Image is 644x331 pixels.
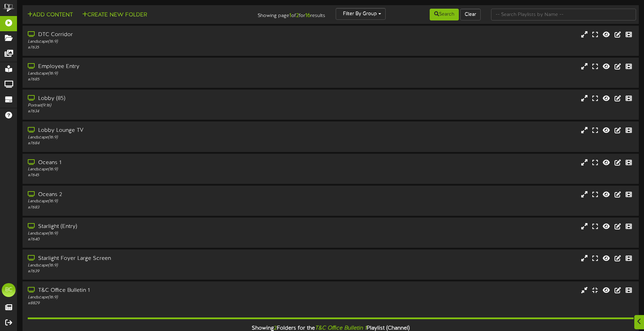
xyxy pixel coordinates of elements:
div: # 7645 [28,172,274,178]
div: Oceans 1 [28,159,274,167]
strong: 1 [289,12,291,19]
div: # 7640 [28,237,274,243]
input: -- Search Playlists by Name -- [491,9,636,20]
div: # 7639 [28,269,274,274]
div: Lobby (85) [28,95,274,103]
div: # 8829 [28,300,274,306]
div: Landscape ( 16:9 ) [28,295,274,300]
div: # 7683 [28,205,274,211]
div: Portrait ( 9:16 ) [28,103,274,109]
div: Landscape ( 16:9 ) [28,231,274,237]
div: Landscape ( 16:9 ) [28,198,274,204]
button: Clear [460,9,481,20]
strong: 2 [296,12,299,19]
div: # 7684 [28,141,274,146]
div: Showing page of for results [227,8,330,20]
div: Landscape ( 16:9 ) [28,135,274,141]
div: T&C Office Bulletin 1 [28,287,274,295]
button: Add Content [25,11,75,19]
div: # 7634 [28,109,274,114]
div: Employee Entry [28,63,274,71]
div: Landscape ( 16:9 ) [28,167,274,172]
div: # 7685 [28,77,274,83]
div: Landscape ( 16:9 ) [28,263,274,269]
div: Lobby Lounge TV [28,127,274,135]
div: Landscape ( 16:9 ) [28,71,274,77]
button: Create New Folder [80,11,149,19]
button: Filter By Group [336,8,386,20]
button: Search [430,9,459,20]
div: Oceans 2 [28,191,274,199]
div: Starlight (Entry) [28,223,274,231]
div: Starlight Foyer Large Screen [28,255,274,263]
div: BC [2,283,16,297]
div: # 7635 [28,45,274,51]
div: Landscape ( 16:9 ) [28,39,274,45]
strong: 16 [305,12,310,19]
div: DTC Corridor [28,31,274,39]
